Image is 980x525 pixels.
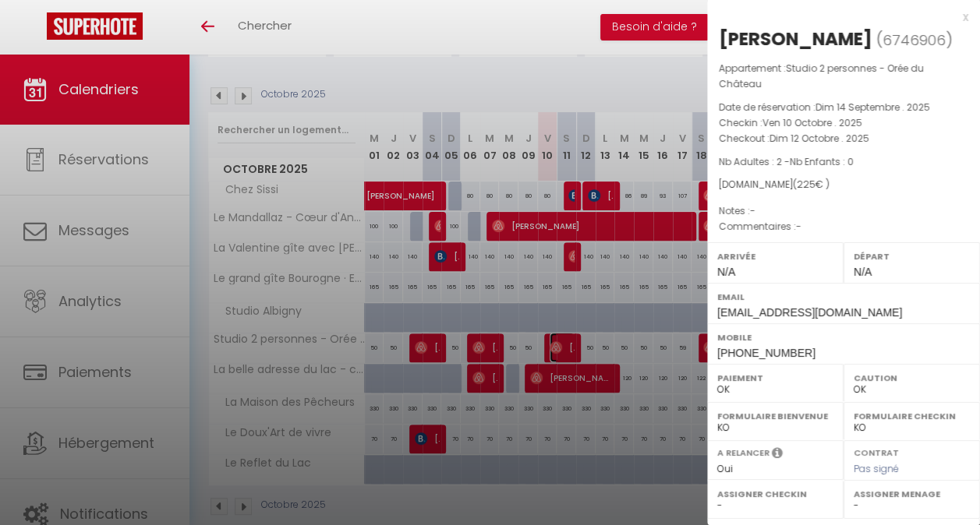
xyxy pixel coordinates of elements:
[797,178,815,191] span: 225
[719,155,854,168] span: Nb Adultes : 2 -
[815,100,930,114] span: Dim 14 Septembre . 2025
[719,26,872,51] div: [PERSON_NAME]
[717,347,815,359] span: [PHONE_NUMBER]
[717,446,769,460] label: A relancer
[717,248,833,264] label: Arrivée
[717,266,735,278] span: N/A
[719,61,968,92] p: Appartement :
[876,29,953,51] span: ( )
[719,115,968,131] p: Checkin :
[854,266,872,278] span: N/A
[717,486,833,502] label: Assigner Checkin
[707,8,968,26] div: x
[719,62,924,90] span: Studio 2 personnes - Orée du Château
[854,446,899,456] label: Contrat
[883,30,946,50] span: 6746906
[796,220,801,233] span: -
[717,329,970,345] label: Mobile
[769,132,869,145] span: Dim 12 Octobre . 2025
[793,178,830,191] span: ( € )
[854,370,970,386] label: Caution
[750,204,755,217] span: -
[854,408,970,424] label: Formulaire Checkin
[854,248,970,264] label: Départ
[717,370,833,386] label: Paiement
[854,486,970,502] label: Assigner Menage
[854,462,899,475] span: Pas signé
[719,203,968,219] p: Notes :
[719,219,968,234] p: Commentaires :
[719,131,968,146] p: Checkout :
[717,408,833,424] label: Formulaire Bienvenue
[719,178,968,192] div: [DOMAIN_NAME]
[719,100,968,115] p: Date de réservation :
[717,289,970,305] label: Email
[772,446,783,463] i: Sélectionner OUI si vous souhaiter envoyer les séquences de messages post-checkout
[717,306,902,319] span: [EMAIL_ADDRESS][DOMAIN_NAME]
[790,155,854,168] span: Nb Enfants : 0
[762,116,862,129] span: Ven 10 Octobre . 2025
